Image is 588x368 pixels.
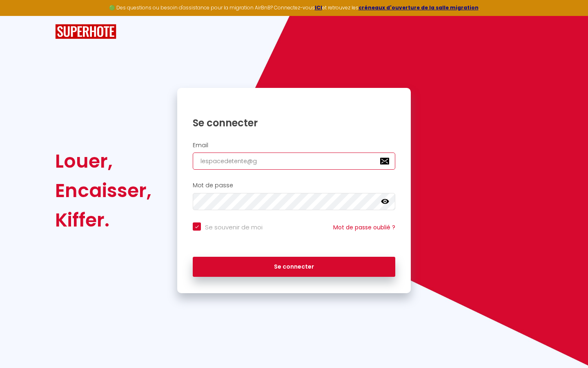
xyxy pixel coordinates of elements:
[55,205,151,235] div: Kiffer.
[7,3,31,28] button: Ouvrir le widget de chat LiveChat
[333,223,395,231] a: Mot de passe oublié ?
[193,142,395,149] h2: Email
[315,4,322,11] a: ICI
[193,153,395,170] input: Ton Email
[193,182,395,189] h2: Mot de passe
[55,146,151,176] div: Louer,
[359,4,479,11] a: créneaux d'ouverture de la salle migration
[55,24,116,39] img: SuperHote logo
[55,176,151,205] div: Encaisser,
[193,257,395,277] button: Se connecter
[193,117,395,129] h1: Se connecter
